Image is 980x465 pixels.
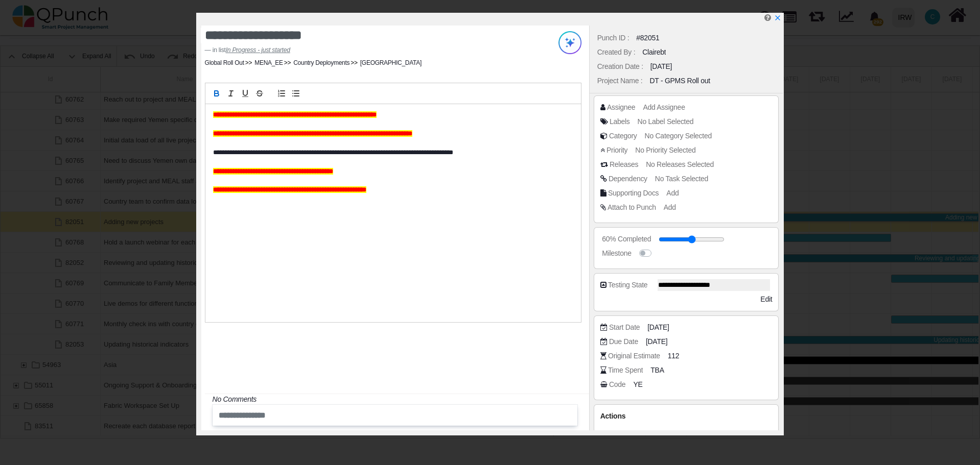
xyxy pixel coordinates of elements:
div: Milestone [602,248,631,259]
span: Actions [600,412,625,420]
span: No Task Selected [655,175,708,183]
li: Global Roll Out [205,58,244,67]
span: Add Assignee [643,103,685,111]
span: No Label Selected [638,117,694,126]
u: In Progress - just started [226,46,290,54]
div: [DATE] [650,61,672,72]
div: Project Name : [597,76,643,86]
i: No Comments [213,395,256,403]
div: Dependency [609,174,647,184]
span: Add [666,189,679,197]
span: [DATE] [646,336,667,347]
div: Original Estimate [608,351,660,361]
span: YE [633,379,642,390]
div: Releases [610,159,638,170]
div: 60% Completed [602,234,651,244]
span: No Category Selected [645,132,712,140]
li: MENA_EE [244,58,283,67]
span: 112 [668,351,680,361]
div: Labels [610,116,630,127]
div: DT - GPMS Roll out [649,76,710,86]
div: Attach to Punch [608,202,656,213]
div: Creation Date : [597,61,643,72]
div: Time Spent [608,365,643,376]
li: Country Deployments [283,58,350,67]
li: [GEOGRAPHIC_DATA] [349,58,422,67]
span: No Priority Selected [635,146,695,154]
div: Testing State [608,280,647,290]
img: Try writing with AI [558,31,581,54]
span: TBA [650,365,664,376]
div: Supporting Docs [608,188,659,199]
div: Assignee [607,102,635,113]
div: Category [609,131,637,141]
div: Created By : [597,47,635,58]
div: Priority [606,145,627,156]
span: No Releases Selected [646,160,714,168]
span: [DATE] [647,322,669,333]
div: Start Date [609,322,640,333]
footer: in list [205,45,516,55]
div: Code [609,379,625,390]
span: Add [664,203,676,211]
cite: Source Title [226,46,290,54]
div: Due Date [609,336,638,347]
div: Clairebt [642,47,666,58]
span: Edit [760,295,772,303]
